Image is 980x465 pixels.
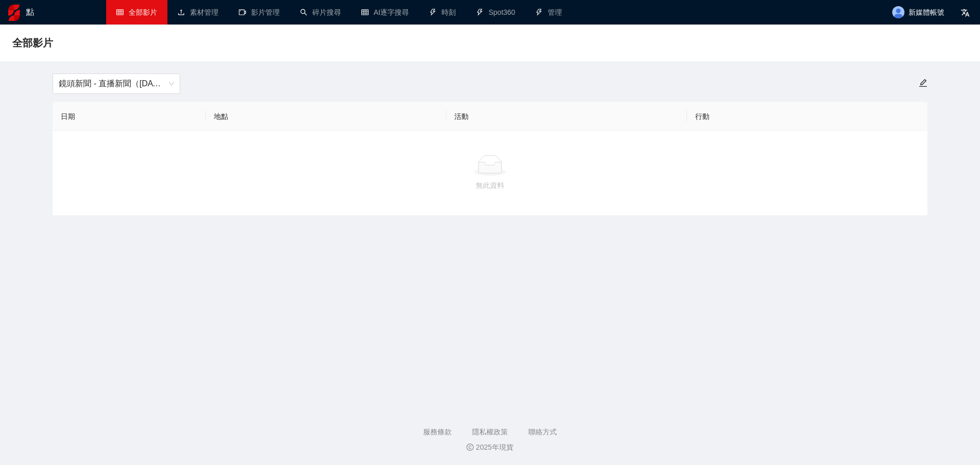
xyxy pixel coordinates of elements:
[12,35,53,51] span: 全部影片
[129,8,157,16] font: 全部影片
[476,8,515,16] a: 霹靂Spot360
[59,74,174,93] span: 鏡頭新聞 - 直播新聞（2025-2027）
[909,9,944,17] font: 新媒體帳號
[116,9,124,16] span: 桌子
[528,428,557,436] a: 聯絡方式
[178,8,218,16] a: 上傳素材管理
[214,112,228,120] font: 地點
[429,8,456,16] a: 霹靂時刻
[300,8,341,16] a: 搜尋碎片搜尋
[423,428,452,436] a: 服務條款
[12,37,53,48] font: 全部影片
[695,112,709,120] font: 行動
[8,5,20,21] img: 標識
[476,181,504,189] font: 無此資料
[26,8,34,16] font: 點
[892,6,904,18] img: 頭像
[61,112,75,120] font: 日期
[239,8,280,16] a: 攝影機影片管理
[467,444,474,451] span: 版權
[454,112,469,120] font: 活動
[919,79,927,87] span: 編輯
[472,428,508,436] a: 隱私權政策
[59,79,202,88] font: 鏡頭新聞 - 直播新聞（[DATE]-[DATE]）
[476,443,513,451] font: 2025年現貨
[535,8,562,16] a: 霹靂管理
[361,8,409,16] a: 桌子AI逐字搜尋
